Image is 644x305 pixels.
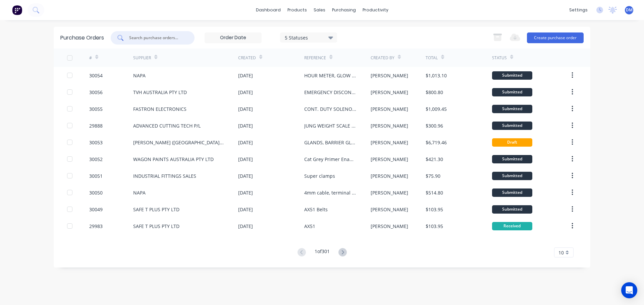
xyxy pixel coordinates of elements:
div: Open Intercom Messenger [621,282,637,298]
div: Status [492,55,507,61]
div: $103.95 [426,206,443,213]
div: settings [566,5,591,15]
div: 30052 [89,156,103,163]
div: Created By [371,55,394,61]
div: [DATE] [238,172,253,179]
div: 29983 [89,223,103,230]
div: $514.80 [426,189,443,196]
a: dashboard [253,5,284,15]
input: Order Date [205,33,261,43]
div: [PERSON_NAME] [371,223,408,230]
div: $75.90 [426,172,440,179]
div: Supplier [133,55,151,61]
div: Submitted [492,155,532,163]
div: [PERSON_NAME] [371,122,408,129]
div: productivity [359,5,392,15]
div: [PERSON_NAME] [371,72,408,79]
div: JUNG WEIGHT SCALE BRACKET [304,122,357,129]
div: [DATE] [238,139,253,146]
div: Draft [492,138,532,147]
div: [PERSON_NAME] [371,189,408,196]
div: EMERGENCY DISCONNECT X 4 - CAT DP25 [304,89,357,96]
div: CONT. DUTY SOLENOID X 4 - CAT DP25 [304,105,357,112]
div: 30053 [89,139,103,146]
div: Submitted [492,71,532,80]
div: SAFE T PLUS PTY LTD [133,206,179,213]
div: [PERSON_NAME] [371,172,408,179]
div: 30055 [89,105,103,112]
div: 30054 [89,72,103,79]
div: [DATE] [238,122,253,129]
button: Create purchase order [527,32,584,43]
div: [PERSON_NAME] ([GEOGRAPHIC_DATA]) PTY LTD [133,139,225,146]
div: WAGON PAINTS AUSTRALIA PTY LTD [133,156,214,163]
div: Submitted [492,122,532,130]
div: NAPA [133,72,146,79]
div: [DATE] [238,105,253,112]
div: AX51 [304,223,315,230]
div: Cat Grey Primer Enamel thinners white etch enamel convertor [304,156,357,163]
div: Submitted [492,172,532,180]
div: $1,009.45 [426,105,447,112]
div: # [89,55,92,61]
div: 30050 [89,189,103,196]
div: [DATE] [238,156,253,163]
div: 5 Statuses [285,34,333,41]
div: Created [238,55,256,61]
div: ADVANCED CUTTING TECH P/L [133,122,201,129]
div: 4mm cable, terminal studs dual and single [304,189,357,196]
div: 1 of 301 [315,248,330,257]
div: [PERSON_NAME] [371,105,408,112]
div: purchasing [329,5,359,15]
div: Submitted [492,188,532,197]
div: products [284,5,310,15]
div: [DATE] [238,206,253,213]
div: $800.80 [426,89,443,96]
div: [DATE] [238,89,253,96]
img: Factory [12,5,22,15]
div: FASTRON ELECTRONICS [133,105,186,112]
div: [PERSON_NAME] [371,206,408,213]
div: Received [492,222,532,230]
div: $300.96 [426,122,443,129]
div: Total [426,55,438,61]
span: DM [626,7,633,13]
div: 30056 [89,89,103,96]
div: [PERSON_NAME] [371,156,408,163]
div: [PERSON_NAME] [371,89,408,96]
div: Submitted [492,105,532,113]
div: Purchase Orders [60,34,104,42]
div: [DATE] [238,223,253,230]
div: sales [310,5,329,15]
div: INDUSTRIAL FITTINGS SALES [133,172,196,179]
div: Super clamps [304,172,335,179]
div: NAPA [133,189,146,196]
div: SAFE T PLUS PTY LTD [133,223,179,230]
div: TVH AUSTRALIA PTY LTD [133,89,187,96]
div: $103.95 [426,223,443,230]
div: HOUR METER, GLOW PLUG,PILOT LIGHT [304,72,357,79]
div: [DATE] [238,72,253,79]
div: Submitted [492,205,532,214]
div: 30049 [89,206,103,213]
div: Submitted [492,88,532,96]
div: $6,719.46 [426,139,447,146]
div: [DATE] [238,189,253,196]
div: Reference [304,55,326,61]
div: AX51 Belts [304,206,328,213]
div: GLANDS, BARRIER GLANDS AND REDUCERS [304,139,357,146]
div: $1,013.10 [426,72,447,79]
div: $421.30 [426,156,443,163]
div: 29888 [89,122,103,129]
input: Search purchase orders... [128,34,184,41]
span: 10 [558,249,564,256]
div: 30051 [89,172,103,179]
div: [PERSON_NAME] [371,139,408,146]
